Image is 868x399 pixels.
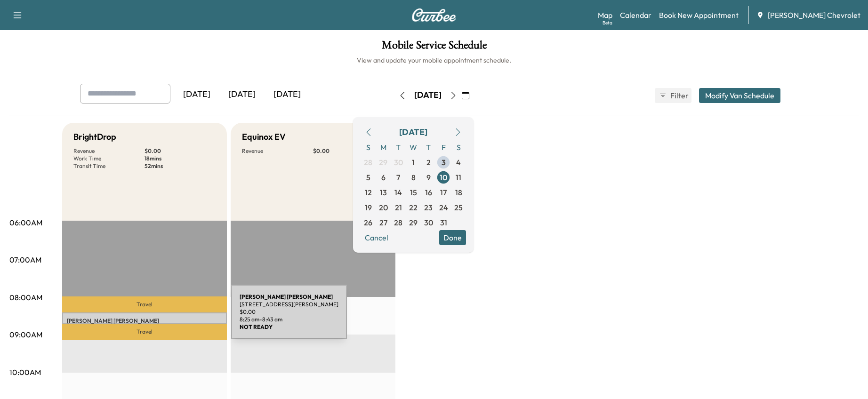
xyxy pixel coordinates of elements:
span: 10 [440,172,447,183]
span: 6 [381,172,386,183]
span: 29 [379,157,387,168]
span: 26 [364,217,372,228]
p: Transit Time [73,162,145,170]
span: 22 [409,202,418,213]
p: 52 mins [145,162,216,170]
div: Beta [603,19,612,26]
span: 1 [412,157,415,168]
p: 09:00AM [9,329,42,340]
p: Travel [62,296,227,312]
span: 11 [456,172,461,183]
button: Done [439,230,466,245]
span: 13 [380,187,387,198]
div: [DATE] [219,84,265,105]
p: 08:00AM [9,292,42,303]
span: T [421,140,436,155]
span: 12 [365,187,372,198]
span: S [451,140,466,155]
span: F [436,140,451,155]
span: W [406,140,421,155]
span: 7 [396,172,400,183]
span: 9 [426,172,431,183]
p: Work Time [73,155,145,162]
span: 19 [365,202,372,213]
span: S [361,140,376,155]
button: Filter [655,88,691,103]
h5: Equinox EV [242,130,286,144]
a: Book New Appointment [659,9,739,21]
span: M [376,140,391,155]
button: Modify Van Schedule [699,88,780,103]
h1: Mobile Service Schedule [9,40,859,56]
h6: View and update your mobile appointment schedule. [9,56,859,65]
span: 16 [425,187,432,198]
p: $ 0.00 [145,147,216,155]
span: 25 [454,202,463,213]
a: Calendar [620,9,651,21]
p: Revenue [73,147,145,155]
span: [PERSON_NAME] Chevrolet [768,9,860,21]
span: 8 [411,172,416,183]
span: T [391,140,406,155]
span: 20 [379,202,388,213]
span: 27 [379,217,387,228]
p: [PERSON_NAME] [PERSON_NAME] [67,317,222,325]
span: 17 [440,187,447,198]
span: 28 [364,157,372,168]
span: 15 [410,187,417,198]
span: 14 [394,187,402,198]
p: 07:00AM [9,254,41,265]
div: [DATE] [414,89,442,101]
h5: BrightDrop [73,130,116,144]
span: 21 [395,202,402,213]
span: 30 [394,157,403,168]
div: [DATE] [265,84,310,105]
span: 29 [409,217,418,228]
p: 18 mins [145,155,216,162]
span: 3 [442,157,446,168]
span: 18 [455,187,462,198]
div: [DATE] [399,126,427,139]
p: Travel [62,324,227,340]
p: 10:00AM [9,367,41,378]
p: $ 0.00 [313,147,384,155]
div: [DATE] [174,84,219,105]
span: 31 [440,217,447,228]
span: Filter [670,90,687,101]
span: 30 [424,217,433,228]
span: 23 [424,202,433,213]
img: Curbee Logo [411,8,457,22]
span: 2 [426,157,431,168]
span: 4 [456,157,461,168]
span: 24 [439,202,448,213]
button: Cancel [361,230,393,245]
span: 5 [366,172,370,183]
span: 28 [394,217,402,228]
a: MapBeta [598,9,612,21]
p: Revenue [242,147,313,155]
p: 06:00AM [9,217,42,228]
